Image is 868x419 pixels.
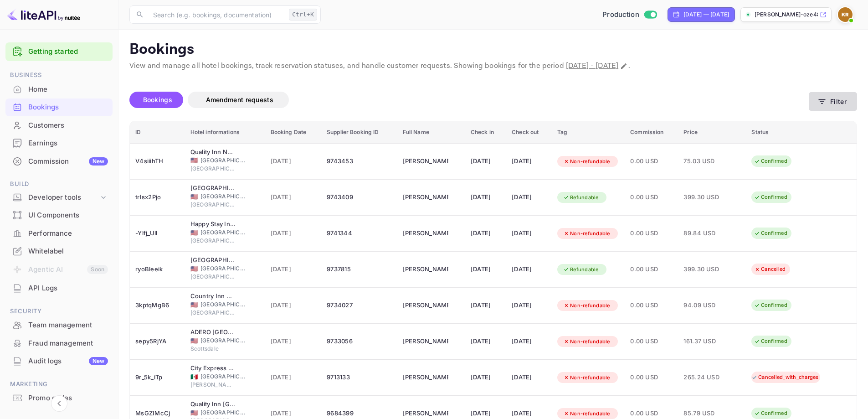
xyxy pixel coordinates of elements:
span: United States of America [190,302,198,308]
div: Whitelabel [28,246,108,257]
div: Matthew Chow [403,262,448,277]
span: [GEOGRAPHIC_DATA] [190,165,236,173]
p: [PERSON_NAME]-oze48.[PERSON_NAME]... [755,10,818,19]
span: United States of America [190,194,198,200]
div: Non-refundable [557,228,616,239]
div: Collins Ordu [403,226,448,241]
div: Justin Johnson [403,154,448,169]
div: Country Inn & Suites by Radisson, Richmond West at I-64, VA [190,292,236,301]
span: United States of America [190,266,198,272]
div: [DATE] [471,190,501,205]
div: Audit logsNew [5,352,113,370]
div: Earnings [5,134,113,152]
span: [GEOGRAPHIC_DATA] [190,201,236,209]
div: Customers [5,117,113,134]
div: ADERO Scottsdale Resort, Autograph Collection [190,328,236,337]
a: Earnings [5,134,113,151]
div: API Logs [28,283,108,294]
th: Check in [465,121,506,144]
span: [DATE] [271,228,316,238]
div: Confirmed [748,155,793,167]
span: [GEOGRAPHIC_DATA] [200,336,246,345]
div: Promo codes [28,393,108,403]
span: [GEOGRAPHIC_DATA] [200,156,246,165]
div: Grand Bay Hotel San Francisco [190,256,236,265]
div: [DATE] [471,298,501,313]
a: Promo codes [5,389,113,406]
span: 0.00 USD [630,264,673,274]
div: Bookings [28,102,108,113]
span: 0.00 USD [630,300,673,310]
div: [DATE] [512,334,546,349]
div: trIsx2Pjo [135,190,180,205]
img: Kobus Roux [838,7,853,22]
a: Fraud management [5,335,113,352]
span: 0.00 USD [630,228,673,238]
div: Non-refundable [557,156,616,167]
div: Confirmed [748,191,793,203]
div: 9733056 [327,334,392,349]
a: UI Components [5,207,113,223]
a: Getting started [28,47,108,57]
div: Michelle Fealk [403,334,448,349]
span: [DATE] [271,156,316,166]
div: Getting started [5,42,113,61]
input: Search (e.g. bookings, documentation) [148,5,285,24]
div: Cancelled [748,264,791,275]
th: Full Name [397,121,465,144]
span: Production [602,10,639,20]
span: United States of America [190,410,198,416]
div: [DATE] [471,334,501,349]
div: [DATE] [512,190,546,205]
span: Mexico [190,374,198,380]
span: [DATE] [271,336,316,347]
div: [DATE] [512,298,546,313]
button: Collapse navigation [51,395,67,412]
div: 3kptqMgB6 [135,298,180,313]
span: [DATE] [271,300,316,310]
div: Performance [28,228,108,239]
span: 161.37 USD [683,336,729,347]
div: Quality Inn Albertville US 431 [190,400,236,409]
a: Performance [5,225,113,242]
a: Team management [5,316,113,333]
span: Business [5,70,113,80]
span: Marketing [5,379,113,389]
span: [GEOGRAPHIC_DATA] [200,228,246,237]
span: [GEOGRAPHIC_DATA] [200,300,246,309]
div: Fraud management [28,338,108,349]
span: [GEOGRAPHIC_DATA] [200,409,246,417]
span: [GEOGRAPHIC_DATA] [200,264,246,273]
span: Security [5,306,113,316]
div: Developer tools [5,190,113,206]
span: 0.00 USD [630,372,673,383]
div: New [89,357,108,365]
div: Confirmed [748,300,793,311]
div: Ctrl+K [289,9,317,21]
div: Performance [5,225,113,243]
div: Josh Ostrander [403,298,448,313]
div: [DATE] [512,370,546,385]
th: Booking Date [265,121,321,144]
th: Hotel informations [185,121,265,144]
img: LiteAPI logo [7,7,80,22]
div: Switch to Sandbox mode [599,10,660,20]
div: account-settings tabs [129,92,809,108]
div: sepy5RjYA [135,334,180,349]
span: 265.24 USD [683,372,729,383]
div: [DATE] [471,262,501,277]
div: Developer tools [28,192,99,203]
a: Audit logsNew [5,352,113,369]
div: 9743409 [327,190,392,205]
span: [PERSON_NAME] [190,381,236,389]
div: Customers [28,120,108,131]
div: [DATE] [512,262,546,277]
div: 9734027 [327,298,392,313]
span: [GEOGRAPHIC_DATA] [200,192,246,201]
div: [DATE] [471,370,501,385]
span: [GEOGRAPHIC_DATA] [190,273,236,281]
span: [DATE] [271,372,316,383]
div: Commission [28,156,108,167]
th: Tag [552,121,625,144]
div: Confirmed [748,408,793,419]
